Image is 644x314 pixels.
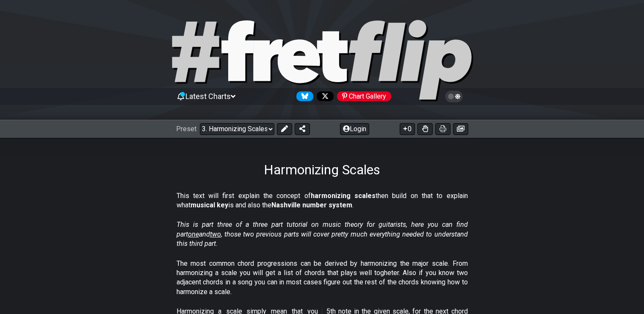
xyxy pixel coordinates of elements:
div: Chart Gallery [337,91,391,101]
button: Login [340,123,369,135]
a: #fretflip at Pinterest [334,91,391,101]
button: Print [435,123,451,135]
p: This text will first explain the concept of then build on that to explain what is and also the . [177,191,468,210]
span: Toggle light / dark theme [449,93,459,100]
h1: Harmonizing Scales [264,162,380,178]
span: one [188,230,199,238]
button: Edit Preset [277,123,292,135]
span: Latest Charts [185,92,231,101]
a: Follow #fretflip at X [313,91,334,101]
strong: Nashville number system [271,201,352,209]
span: Preset [176,125,196,133]
button: Create image [453,123,468,135]
select: Preset [200,123,274,135]
em: This is part three of a three part tutorial on music theory for guitarists, here you can find par... [177,220,468,248]
button: Toggle Dexterity for all fretkits [417,123,433,135]
span: two [210,230,221,238]
p: The most common chord progressions can be derived by harmonizing the major scale. From harmonizin... [177,259,468,297]
a: Follow #fretflip at Bluesky [293,91,313,101]
button: Share Preset [295,123,310,135]
button: 0 [400,123,415,135]
strong: harmonizing scales [311,192,376,200]
strong: musical key [191,201,228,209]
